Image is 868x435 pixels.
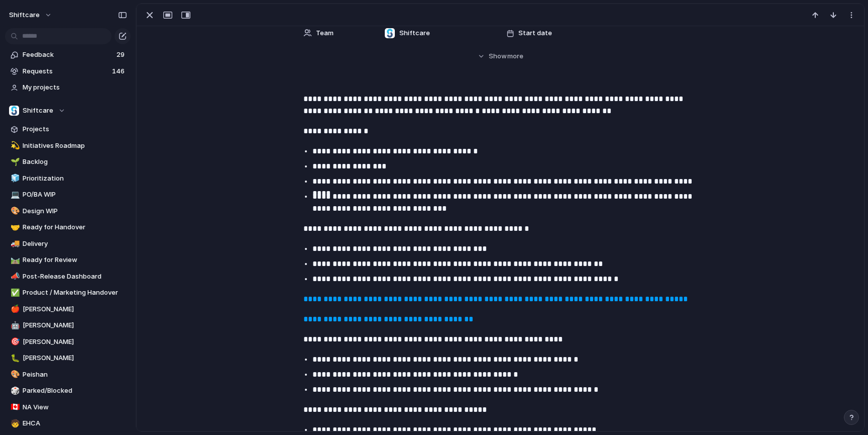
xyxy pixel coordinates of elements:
div: 🎨 [11,205,18,217]
a: 🎯[PERSON_NAME] [5,334,131,350]
span: Post-Release Dashboard [23,272,127,282]
button: 🐛 [9,353,19,363]
span: Delivery [23,239,127,249]
a: 🌱Backlog [5,154,131,169]
button: Showmore [303,47,697,65]
a: 🐛[PERSON_NAME] [5,351,131,366]
div: 🚚 [11,238,18,249]
div: 🎨 [11,369,18,380]
a: 🎨Peishan [5,367,131,382]
a: 🤖[PERSON_NAME] [5,318,131,333]
span: Shiftcare [23,106,53,116]
span: 146 [112,66,127,76]
div: 🍎[PERSON_NAME] [5,302,131,317]
button: 📣 [9,272,19,282]
div: 🎯 [11,336,18,347]
div: 📣 [11,271,18,282]
span: more [507,51,523,61]
span: NA View [23,402,127,412]
span: Ready for Handover [23,222,127,232]
div: 🎲 [11,385,18,397]
a: 📣Post-Release Dashboard [5,269,131,284]
button: ✅ [9,288,19,298]
a: 🇨🇦NA View [5,400,131,415]
button: 🤝 [9,222,19,232]
span: Ready for Review [23,255,127,265]
a: 🧒EHCA [5,416,131,431]
button: 🌱 [9,157,19,167]
div: 🧒 [11,418,18,429]
a: 🎲Parked/Blocked [5,383,131,398]
button: shiftcare [5,7,57,23]
a: 🛤️Ready for Review [5,252,131,268]
div: 🍎 [11,303,18,315]
span: Projects [23,124,127,134]
a: 🤝Ready for Handover [5,220,131,235]
span: My projects [23,82,127,93]
span: Shiftcare [399,28,430,38]
div: 🐛 [11,353,18,364]
span: Show [489,51,507,61]
a: 💫Initiatives Roadmap [5,138,131,153]
span: Parked/Blocked [23,386,127,396]
button: 💫 [9,141,19,151]
a: ✅Product / Marketing Handover [5,285,131,300]
div: 🧊 [11,172,18,184]
span: [PERSON_NAME] [23,353,127,363]
button: 🧒 [9,418,19,428]
a: Projects [5,122,131,137]
button: 🚚 [9,239,19,249]
div: 💻 [11,189,18,201]
a: 💻PO/BA WIP [5,187,131,202]
span: 29 [117,50,127,60]
div: 🤖 [11,320,18,331]
button: 🎨 [9,370,19,380]
span: [PERSON_NAME] [23,337,127,347]
span: Feedback [23,50,114,60]
div: 🛤️ [11,254,18,266]
span: Team [316,28,334,38]
button: 🎲 [9,386,19,396]
a: 🎨Design WIP [5,204,131,219]
span: [PERSON_NAME] [23,304,127,314]
a: 🚚Delivery [5,236,131,251]
a: Requests146 [5,64,131,79]
span: Backlog [23,157,127,167]
div: 🌱 [11,156,18,168]
button: 🎨 [9,206,19,216]
a: Feedback29 [5,47,131,62]
span: Peishan [23,370,127,380]
span: Product / Marketing Handover [23,288,127,298]
span: Requests [23,66,109,76]
span: EHCA [23,418,127,428]
span: Initiatives Roadmap [23,141,127,151]
button: 🇨🇦 [9,402,19,412]
span: [PERSON_NAME] [23,320,127,330]
div: 🇨🇦 [11,401,18,413]
button: 🎯 [9,337,19,347]
button: 🧊 [9,173,19,184]
span: Prioritization [23,173,127,184]
a: 🧊Prioritization [5,171,131,186]
span: shiftcare [9,10,40,20]
button: 💻 [9,190,19,200]
span: Start date [518,28,552,38]
button: 🍎 [9,304,19,314]
button: Shiftcare [5,103,131,118]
